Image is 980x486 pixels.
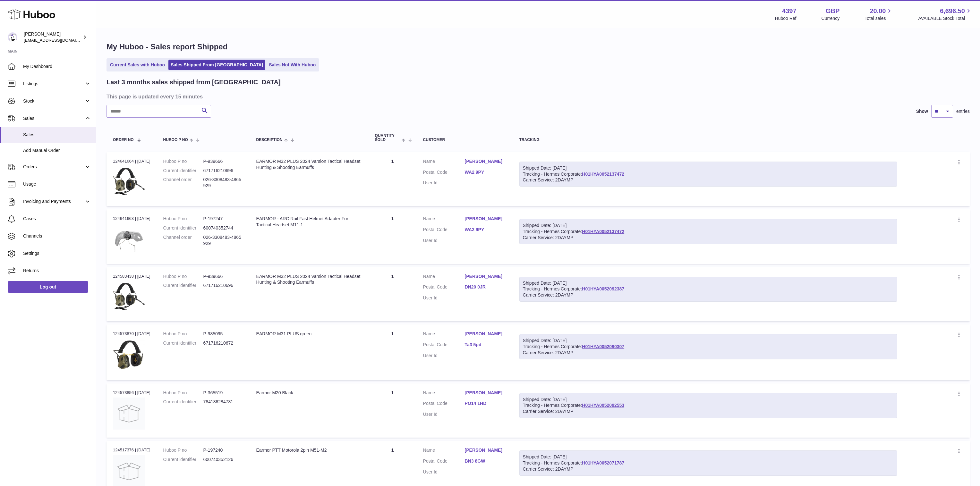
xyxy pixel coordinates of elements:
dt: Huboo P no [163,158,203,164]
div: EARMOR M31 PLUS green [256,331,362,337]
a: Sales Not With Huboo [267,60,318,70]
td: 1 [369,383,417,438]
dt: User Id [423,295,465,301]
dd: 784136284731 [203,399,243,405]
dt: Current identifier [163,457,203,463]
span: Orders [23,164,84,170]
a: H01HYA0052071787 [582,460,624,465]
dt: Name [423,390,465,398]
td: 1 [369,324,417,380]
span: Sales [23,115,84,122]
dt: User Id [423,411,465,417]
a: PO14 1HD [465,400,507,406]
dt: Postal Code [423,227,465,234]
dt: Postal Code [423,284,465,292]
dd: P-939666 [203,273,243,280]
dt: Huboo P no [163,447,203,453]
div: Tracking - Hermes Corporate: [519,393,897,418]
a: DN20 0JR [465,284,507,290]
a: Log out [8,281,88,293]
div: [PERSON_NAME] [24,31,81,43]
a: [PERSON_NAME] [465,216,507,222]
a: [PERSON_NAME] [465,447,507,453]
div: 124583438 | [DATE] [113,273,150,279]
div: Shipped Date: [DATE] [523,222,894,229]
dd: 671716210696 [203,282,243,289]
strong: GBP [826,7,839,15]
div: 124641664 | [DATE] [113,158,150,164]
a: [PERSON_NAME] [465,390,507,396]
div: EARMOR M32 PLUS 2024 Varsion Tactical Headset Hunting & Shooting Earmuffs [256,273,362,286]
dt: User Id [423,353,465,359]
a: Current Sales with Huboo [108,60,167,70]
dt: Postal Code [423,458,465,466]
dt: User Id [423,180,465,186]
dt: Postal Code [423,342,465,349]
span: Listings [23,81,84,87]
span: Quantity Sold [375,134,400,142]
dt: Name [423,447,465,455]
td: 1 [369,209,417,264]
dt: Current identifier [163,225,203,231]
span: entries [956,108,970,114]
a: WA2 9PY [465,169,507,175]
span: Invoicing and Payments [23,198,84,205]
span: Settings [23,250,91,256]
div: Currency [822,15,840,21]
span: AVAILABLE Stock Total [918,15,972,21]
div: 124517376 | [DATE] [113,447,150,453]
div: 124573870 | [DATE] [113,331,150,337]
img: $_12.PNG [113,224,145,256]
span: Total sales [865,15,893,21]
div: Earmor M20 Black [256,390,362,396]
a: WA2 9PY [465,227,507,233]
dd: P-365519 [203,390,243,396]
span: Order No [113,138,134,142]
span: Description [256,138,283,142]
div: EARMOR M32 PLUS 2024 Varsion Tactical Headset Hunting & Shooting Earmuffs [256,158,362,171]
img: 43971715676526.jpg [113,339,145,372]
a: H01HYA0052090307 [582,344,624,349]
dt: Huboo P no [163,390,203,396]
div: Shipped Date: [DATE] [523,397,894,403]
span: Sales [23,132,91,138]
div: Tracking - Hermes Corporate: [519,450,897,476]
a: 20.00 Total sales [865,7,893,21]
span: [EMAIL_ADDRESS][DOMAIN_NAME] [24,38,94,43]
a: Ta3 5pd [465,342,507,348]
dt: Current identifier [163,399,203,405]
div: EARMOR - ARC Rail Fast Helmet Adapter For Tactical Headset M11-1 [256,216,362,228]
span: Cases [23,216,91,222]
span: My Dashboard [23,63,91,70]
a: 6,696.50 AVAILABLE Stock Total [918,7,972,21]
a: H01HYA0052092387 [582,286,624,291]
div: Customer [423,138,507,142]
dt: User Id [423,238,465,244]
dt: Current identifier [163,282,203,289]
dt: Huboo P no [163,331,203,337]
span: Returns [23,268,91,274]
dt: Channel order [163,234,203,247]
div: Shipped Date: [DATE] [523,338,894,344]
dt: Name [423,273,465,281]
h1: My Huboo - Sales report Shipped [107,42,970,52]
dd: 026-3308483-4865929 [203,234,243,247]
dt: Channel order [163,177,203,189]
a: BN3 8GW [465,458,507,464]
dd: P-985095 [203,331,243,337]
div: Shipped Date: [DATE] [523,454,894,460]
div: Carrier Service: 2DAYMP [523,466,894,472]
a: [PERSON_NAME] [465,331,507,337]
span: Add Manual Order [23,147,91,154]
div: Huboo Ref [775,15,797,21]
dd: 600740352744 [203,225,243,231]
div: Carrier Service: 2DAYMP [523,350,894,356]
a: [PERSON_NAME] [465,158,507,164]
div: Tracking [519,138,897,142]
td: 1 [369,267,417,321]
img: no-photo.jpg [113,398,145,430]
dd: 026-3308483-4865929 [203,177,243,189]
div: Carrier Service: 2DAYMP [523,292,894,298]
h3: This page is updated every 15 minutes [107,93,968,100]
dt: User Id [423,469,465,475]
